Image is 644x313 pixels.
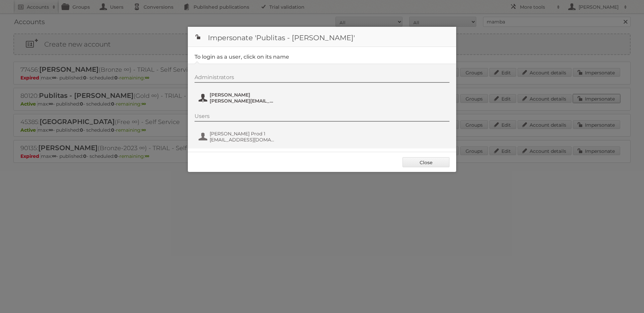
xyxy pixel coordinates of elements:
span: [EMAIL_ADDRESS][DOMAIN_NAME] [210,137,275,143]
h1: Impersonate 'Publitas - [PERSON_NAME]' [188,27,456,47]
span: [PERSON_NAME][EMAIL_ADDRESS][DOMAIN_NAME] [210,98,275,104]
a: Close [402,157,449,167]
legend: To login as a user, click on its name [195,54,289,60]
span: [PERSON_NAME] [210,92,275,98]
div: Users [195,113,449,122]
span: [PERSON_NAME] Prod 1 [210,131,275,137]
div: Administrators [195,74,449,83]
button: [PERSON_NAME] Prod 1 [EMAIL_ADDRESS][DOMAIN_NAME] [198,130,277,143]
button: [PERSON_NAME] [PERSON_NAME][EMAIL_ADDRESS][DOMAIN_NAME] [198,91,277,105]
